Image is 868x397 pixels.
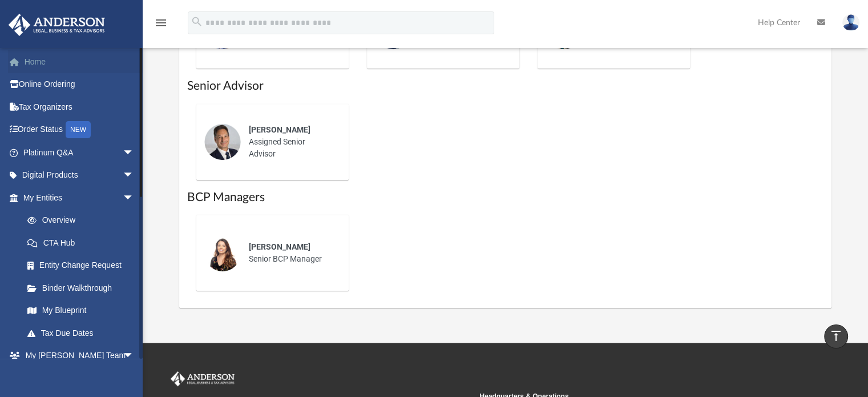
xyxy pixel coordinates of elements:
span: [PERSON_NAME] [249,125,310,134]
span: arrow_drop_down [123,186,146,210]
img: User Pic [842,14,859,31]
span: arrow_drop_down [123,141,146,165]
a: Tax Organizers [8,95,151,118]
a: Order StatusNEW [8,118,151,142]
img: Anderson Advisors Platinum Portal [168,371,237,386]
h1: Senior Advisor [187,78,824,94]
i: menu [154,16,168,30]
span: [PERSON_NAME] [249,242,310,251]
a: My [PERSON_NAME] Teamarrow_drop_down [8,344,146,367]
h1: BCP Managers [187,189,824,206]
div: Assigned Senior Advisor [241,116,341,168]
a: Online Ordering [8,73,151,96]
img: thumbnail [204,235,241,271]
a: Binder Walkthrough [16,276,151,299]
a: Entity Change Request [16,254,151,277]
a: My Entitiesarrow_drop_down [8,186,151,209]
span: arrow_drop_down [123,164,146,187]
a: vertical_align_top [824,324,848,348]
img: thumbnail [204,123,241,160]
span: arrow_drop_down [123,344,146,368]
a: Home [8,50,151,73]
a: My Blueprint [16,299,146,322]
i: search [191,15,203,28]
a: Tax Due Dates [16,322,151,344]
i: vertical_align_top [829,329,843,343]
div: NEW [66,121,91,138]
img: Anderson Advisors Platinum Portal [5,14,108,36]
a: Overview [16,209,151,232]
div: Senior BCP Manager [241,233,341,273]
a: Digital Productsarrow_drop_down [8,164,151,187]
a: Platinum Q&Aarrow_drop_down [8,141,151,164]
a: CTA Hub [16,231,151,254]
a: menu [154,22,168,30]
